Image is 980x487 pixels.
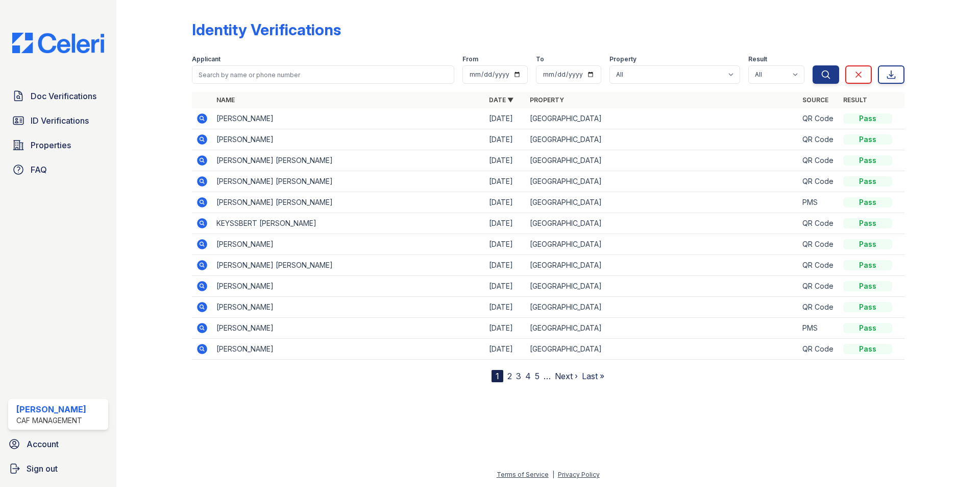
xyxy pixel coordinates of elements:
div: Pass [843,302,892,312]
a: 4 [525,371,531,381]
a: ID Verifications [8,110,108,131]
label: To [536,55,544,63]
div: Pass [843,239,892,249]
td: QR Code [798,171,839,192]
td: PMS [798,192,839,213]
td: [PERSON_NAME] [212,318,485,339]
div: Pass [843,113,892,124]
label: Result [748,55,767,63]
td: [DATE] [485,276,526,297]
td: [DATE] [485,192,526,213]
td: [PERSON_NAME] [212,234,485,255]
div: CAF Management [16,415,86,426]
div: [PERSON_NAME] [16,403,86,415]
div: 1 [492,370,503,382]
td: [PERSON_NAME] [PERSON_NAME] [212,192,485,213]
td: [GEOGRAPHIC_DATA] [526,297,798,318]
label: Property [609,55,636,63]
div: Pass [843,344,892,354]
td: [DATE] [485,255,526,276]
div: Pass [843,218,892,228]
a: Date ▼ [489,96,513,104]
a: Name [216,96,235,104]
div: Pass [843,134,892,145]
div: Pass [843,281,892,291]
td: [DATE] [485,150,526,171]
div: Pass [843,197,892,207]
td: [PERSON_NAME] [212,129,485,150]
td: [GEOGRAPHIC_DATA] [526,108,798,129]
a: Property [530,96,564,104]
td: [PERSON_NAME] [PERSON_NAME] [212,150,485,171]
td: PMS [798,318,839,339]
a: Doc Verifications [8,86,108,106]
td: [DATE] [485,108,526,129]
label: From [462,55,478,63]
td: [DATE] [485,171,526,192]
td: [PERSON_NAME] [212,297,485,318]
a: Next › [555,371,578,381]
a: Account [4,434,112,454]
td: [DATE] [485,318,526,339]
a: Properties [8,135,108,155]
div: Pass [843,176,892,187]
span: Properties [31,139,71,151]
td: [PERSON_NAME] [212,339,485,360]
a: FAQ [8,159,108,180]
a: 3 [516,371,521,381]
td: [GEOGRAPHIC_DATA] [526,150,798,171]
td: [DATE] [485,129,526,150]
td: [GEOGRAPHIC_DATA] [526,276,798,297]
a: Source [802,96,828,104]
td: [GEOGRAPHIC_DATA] [526,234,798,255]
span: ID Verifications [31,114,89,127]
td: QR Code [798,108,839,129]
td: [DATE] [485,234,526,255]
a: Sign out [4,458,112,479]
td: [PERSON_NAME] [PERSON_NAME] [212,255,485,276]
td: QR Code [798,213,839,234]
a: 2 [507,371,512,381]
td: [GEOGRAPHIC_DATA] [526,318,798,339]
div: | [552,471,554,478]
td: QR Code [798,129,839,150]
span: Doc Verifications [31,90,96,102]
td: [PERSON_NAME] [PERSON_NAME] [212,171,485,192]
a: Result [843,96,867,104]
td: [PERSON_NAME] [212,276,485,297]
a: 5 [535,371,540,381]
td: QR Code [798,255,839,276]
td: [GEOGRAPHIC_DATA] [526,171,798,192]
label: Applicant [192,55,220,63]
a: Privacy Policy [558,471,600,478]
img: CE_Logo_Blue-a8612792a0a2168367f1c8372b55b34899dd931a85d93a1a3d3e32e68fde9ad4.png [4,33,112,53]
div: Identity Verifications [192,20,341,39]
td: [GEOGRAPHIC_DATA] [526,213,798,234]
td: QR Code [798,234,839,255]
td: [GEOGRAPHIC_DATA] [526,192,798,213]
div: Pass [843,323,892,333]
td: [PERSON_NAME] [212,108,485,129]
td: QR Code [798,297,839,318]
td: QR Code [798,339,839,360]
td: QR Code [798,276,839,297]
span: Account [27,438,59,450]
td: [GEOGRAPHIC_DATA] [526,129,798,150]
td: QR Code [798,150,839,171]
div: Pass [843,260,892,270]
span: FAQ [31,164,47,176]
input: Search by name or phone number [192,65,454,84]
td: [GEOGRAPHIC_DATA] [526,255,798,276]
a: Last » [582,371,604,381]
a: Terms of Service [497,471,549,478]
span: … [544,370,551,382]
td: [DATE] [485,339,526,360]
td: [DATE] [485,213,526,234]
td: [DATE] [485,297,526,318]
span: Sign out [27,462,58,475]
td: [GEOGRAPHIC_DATA] [526,339,798,360]
td: KEYSSBERT [PERSON_NAME] [212,213,485,234]
div: Pass [843,155,892,166]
